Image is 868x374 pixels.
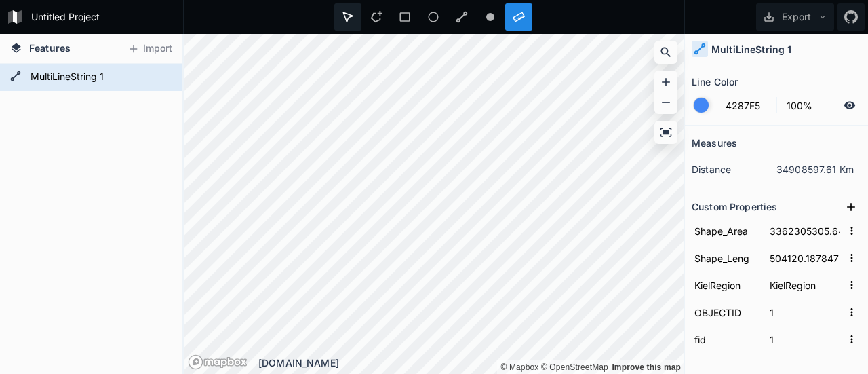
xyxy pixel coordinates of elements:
[188,354,248,370] a: Mapbox logo
[692,248,760,268] input: Name
[711,42,791,56] h4: MultiLineString 1
[692,302,760,322] input: Name
[692,132,737,153] h2: Measures
[692,71,738,92] h2: Line Color
[776,162,861,176] dd: 34908597.61 Km
[121,38,179,60] button: Import
[612,362,681,372] a: Map feedback
[767,221,842,241] input: Empty
[541,362,608,372] a: OpenStreetMap
[767,329,842,350] input: Empty
[692,329,760,350] input: Name
[692,162,776,176] dt: distance
[767,302,842,322] input: Empty
[692,275,760,295] input: Name
[258,356,684,370] div: [DOMAIN_NAME]
[767,248,842,268] input: Empty
[756,3,834,31] button: Export
[29,41,71,55] span: Features
[692,196,777,217] h2: Custom Properties
[767,275,842,295] input: Empty
[692,221,760,241] input: Name
[500,362,538,372] a: Mapbox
